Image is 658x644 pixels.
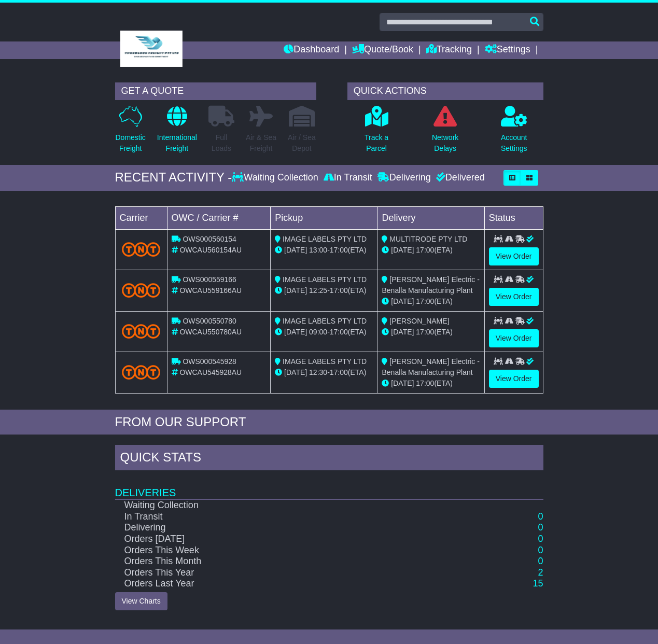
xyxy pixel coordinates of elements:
span: [DATE] [391,379,414,387]
div: RECENT ACTIVITY - [115,170,232,185]
a: 0 [538,511,543,522]
a: NetworkDelays [431,105,459,160]
div: FROM OUR SUPPORT [115,415,543,430]
span: OWCAU560154AU [179,246,242,254]
div: (ETA) [382,245,480,256]
span: 17:00 [330,328,348,336]
span: [DATE] [391,328,414,336]
div: Delivering [375,172,433,184]
span: 17:00 [416,328,434,336]
a: View Order [489,370,539,388]
div: (ETA) [382,296,480,307]
p: Air / Sea Depot [288,132,316,154]
a: InternationalFreight [157,105,198,160]
a: 15 [533,578,543,589]
span: 17:00 [330,368,348,376]
td: Pickup [271,206,377,229]
img: TNT_Domestic.png [122,365,161,379]
span: OWS000545928 [183,357,236,366]
span: OWS000559166 [183,275,236,284]
span: IMAGE LABELS PTY LTD [283,317,367,325]
p: Track a Parcel [365,132,388,154]
td: Orders This Week [115,545,464,556]
span: [DATE] [284,286,307,295]
div: - (ETA) [275,367,373,378]
td: Orders Last Year [115,578,464,590]
td: Orders This Month [115,556,464,567]
a: 2 [538,567,543,578]
div: GET A QUOTE [115,82,316,100]
span: [PERSON_NAME] Electric - Benalla Manufacturing Plant [382,275,479,295]
td: Waiting Collection [115,499,464,511]
div: (ETA) [382,378,480,389]
span: IMAGE LABELS PTY LTD [283,275,367,284]
span: IMAGE LABELS PTY LTD [283,235,367,243]
a: View Order [489,247,539,265]
div: (ETA) [382,327,480,338]
p: International Freight [157,132,197,154]
span: OWS000560154 [183,235,236,243]
span: 17:00 [330,286,348,295]
span: [DATE] [391,246,414,254]
p: Domestic Freight [116,132,146,154]
a: 0 [538,534,543,544]
a: 0 [538,545,543,555]
img: TNT_Domestic.png [122,324,161,338]
span: 09:00 [309,328,327,336]
a: Settings [485,41,530,59]
p: Network Delays [432,132,458,154]
span: OWS000550780 [183,317,236,325]
span: [DATE] [391,297,414,305]
div: - (ETA) [275,285,373,296]
div: - (ETA) [275,245,373,256]
td: Deliveries [115,473,543,499]
span: [DATE] [284,368,307,376]
p: Account Settings [501,132,527,154]
span: MULTITRODE PTY LTD [389,235,467,243]
span: OWCAU559166AU [179,286,242,295]
a: DomesticFreight [115,105,146,160]
span: [PERSON_NAME] Electric - Benalla Manufacturing Plant [382,357,479,376]
span: 12:25 [309,286,327,295]
td: Orders [DATE] [115,534,464,545]
span: OWCAU545928AU [179,368,242,376]
img: TNT_Domestic.png [122,242,161,256]
span: 13:00 [309,246,327,254]
td: Orders This Year [115,567,464,579]
span: 12:30 [309,368,327,376]
td: In Transit [115,511,464,523]
td: Delivering [115,522,464,534]
img: TNT_Domestic.png [122,283,161,297]
a: View Order [489,288,539,306]
a: Tracking [426,41,472,59]
td: Status [484,206,543,229]
span: [PERSON_NAME] [389,317,449,325]
a: View Order [489,329,539,347]
div: Delivered [433,172,485,184]
a: Dashboard [284,41,339,59]
a: View Charts [115,592,167,610]
td: Delivery [377,206,484,229]
span: OWCAU550780AU [179,328,242,336]
span: IMAGE LABELS PTY LTD [283,357,367,366]
span: [DATE] [284,246,307,254]
span: 17:00 [330,246,348,254]
p: Full Loads [208,132,234,154]
span: 17:00 [416,297,434,305]
div: QUICK ACTIONS [347,82,543,100]
td: OWC / Carrier # [167,206,271,229]
p: Air & Sea Freight [246,132,276,154]
a: Quote/Book [352,41,413,59]
a: AccountSettings [500,105,528,160]
span: [DATE] [284,328,307,336]
span: 17:00 [416,379,434,387]
a: Track aParcel [364,105,389,160]
span: 17:00 [416,246,434,254]
div: - (ETA) [275,327,373,338]
td: Carrier [115,206,167,229]
div: Waiting Collection [232,172,320,184]
a: 0 [538,522,543,533]
a: 0 [538,556,543,566]
div: Quick Stats [115,445,543,473]
div: In Transit [321,172,375,184]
